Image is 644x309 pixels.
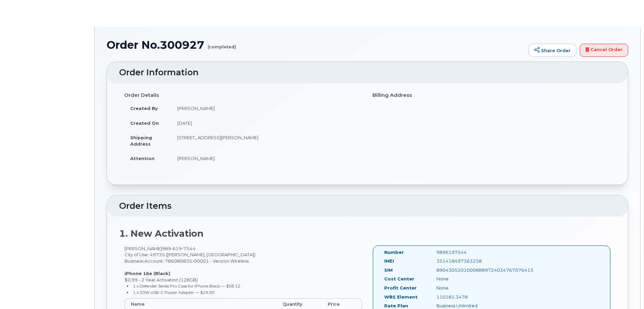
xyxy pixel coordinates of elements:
td: [PERSON_NAME] [171,101,362,116]
strong: Created By [130,106,158,111]
small: 1 x 20W USB-C Power Adapter — $19.00 [133,290,214,295]
span: 619 [171,246,182,251]
label: Cost Center [384,276,414,282]
div: 89043052010008889724034767076413 [431,267,505,273]
label: SIM [384,267,393,273]
strong: Shipping Address [130,135,152,147]
span: 7544 [182,246,195,251]
a: Cancel Order [580,44,628,57]
div: 9896197544 [431,249,505,256]
span: 989 [162,246,195,251]
h2: Order Items [119,201,616,211]
strong: 1. New Activation [119,228,204,239]
strong: iPhone 16e (Black) [124,271,170,276]
div: None [431,276,505,282]
label: WBS Element [384,294,418,300]
small: (completed) [208,39,236,49]
h2: Order Information [119,68,616,77]
h4: Billing Address [372,92,611,98]
div: 110181.3478 [431,294,505,300]
small: 1 x Defender Series Pro Case for iPhone Black — $58.12 [133,283,240,288]
td: [STREET_ADDRESS][PERSON_NAME] [171,130,362,151]
strong: Created On [130,120,159,126]
label: Profit Center [384,285,417,291]
label: Rate Plan [384,303,408,309]
label: IMEI [384,258,394,264]
td: [PERSON_NAME] [171,151,362,166]
td: [DATE] [171,116,362,130]
div: None [431,285,505,291]
strong: Attention [130,156,154,161]
a: Share Order [529,44,576,57]
h1: Order No.300927 [107,39,525,51]
h4: Order Details [124,92,362,98]
label: Number [384,249,404,256]
div: 351418497363258 [431,258,505,264]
